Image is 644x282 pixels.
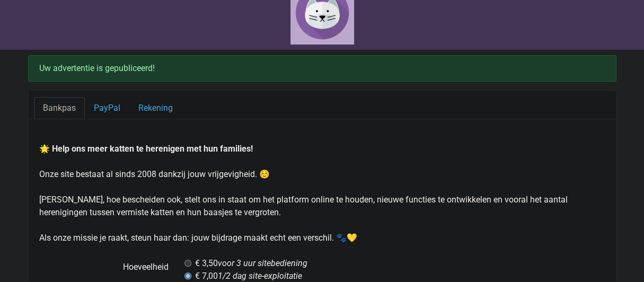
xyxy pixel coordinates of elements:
[218,258,307,268] font: voor 3 uur sitebediening
[39,233,357,243] font: Als onze missie je raakt, steun haar dan: jouw bijdrage maakt echt een verschil. 🐾💛
[195,258,218,268] font: € 3,50
[39,144,253,154] font: 🌟 Help ons meer katten te herenigen met hun families!
[39,169,270,179] font: Onze site bestaat al sinds 2008 dankzij jouw vrijgevigheid. ☺️
[43,103,76,113] font: Bankpas
[94,103,120,113] font: PayPal
[195,271,218,281] font: € 7,00
[123,262,169,272] font: Hoeveelheid
[218,271,302,281] font: 1/2 dag site-exploitatie
[39,195,568,217] font: [PERSON_NAME], hoe bescheiden ook, stelt ons in staat om het platform online te houden, nieuwe fu...
[138,103,173,113] font: Rekening
[39,63,155,73] font: Uw advertentie is gepubliceerd!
